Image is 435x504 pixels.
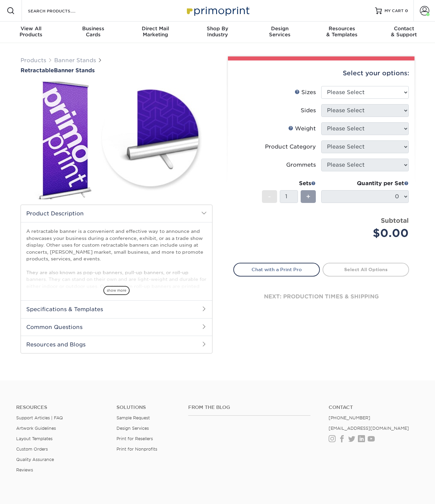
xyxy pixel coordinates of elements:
[16,467,33,472] a: Reviews
[187,26,249,32] span: Shop By
[103,286,130,295] span: show more
[286,161,316,169] div: Grommets
[329,405,419,410] a: Contact
[233,60,409,86] div: Select your options:
[188,405,310,410] h4: From the Blog
[116,415,150,420] a: Sample Request
[21,300,212,318] h2: Specifications & Templates
[27,7,93,15] input: SEARCH PRODUCTS.....
[16,405,106,410] h4: Resources
[265,143,316,151] div: Product Category
[54,57,96,64] a: Banner Stands
[373,26,435,32] span: Contact
[21,57,46,64] a: Products
[21,336,212,353] h2: Resources and Blogs
[268,192,271,202] span: -
[124,26,187,32] span: Direct Mail
[21,318,212,336] h2: Common Questions
[384,8,404,14] span: MY CART
[288,125,316,133] div: Weight
[187,26,249,38] div: Industry
[311,22,373,43] a: Resources& Templates
[16,415,63,420] a: Support Articles | FAQ
[248,22,311,43] a: DesignServices
[62,22,125,43] a: BusinessCards
[116,447,157,452] a: Print for Nonprofits
[311,26,373,38] div: & Templates
[116,436,153,441] a: Print for Resellers
[16,447,48,452] a: Custom Orders
[329,426,409,431] a: [EMAIL_ADDRESS][DOMAIN_NAME]
[248,26,311,32] span: Design
[405,8,408,13] span: 0
[21,74,212,207] img: Retractable 01
[21,67,212,74] h1: Banner Stands
[306,192,310,202] span: +
[321,179,409,187] div: Quantity per Set
[381,217,409,224] strong: Subtotal
[116,405,178,410] h4: Solutions
[124,22,187,43] a: Direct MailMarketing
[326,225,409,241] div: $0.00
[62,26,125,38] div: Cards
[311,26,373,32] span: Resources
[124,26,187,38] div: Marketing
[26,228,207,474] p: A retractable banner is a convenient and effective way to announce and showcases your business du...
[233,277,409,317] div: next: production times & shipping
[16,426,56,431] a: Artwork Guidelines
[295,88,316,96] div: Sizes
[373,22,435,43] a: Contact& Support
[16,436,53,441] a: Layout Templates
[233,263,320,276] a: Chat with a Print Pro
[373,26,435,38] div: & Support
[184,3,251,18] img: Primoprint
[329,415,370,420] a: [PHONE_NUMBER]
[21,205,212,222] h2: Product Description
[248,26,311,38] div: Services
[21,67,212,74] a: RetractableBanner Stands
[301,107,316,115] div: Sides
[21,67,54,74] span: Retractable
[62,26,125,32] span: Business
[16,457,54,462] a: Quality Assurance
[323,263,409,276] a: Select All Options
[187,22,249,43] a: Shop ByIndustry
[262,179,316,187] div: Sets
[116,426,149,431] a: Design Services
